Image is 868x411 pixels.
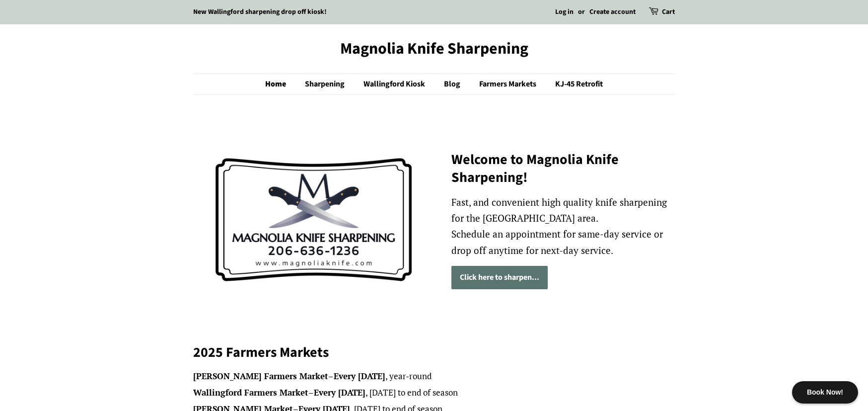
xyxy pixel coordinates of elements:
[265,74,296,94] a: Home
[451,151,675,187] h2: Welcome to Magnolia Knife Sharpening!
[662,6,675,18] a: Cart
[314,387,365,398] strong: Every [DATE]
[548,74,603,94] a: KJ-45 Retrofit
[555,7,574,17] a: Log in
[436,74,470,94] a: Blog
[193,7,327,17] a: New Wallingford sharpening drop off kiosk!
[472,74,546,94] a: Farmers Markets
[334,370,385,382] strong: Every [DATE]
[792,381,858,404] div: Book Now!
[451,194,675,258] p: Fast, and convenient high quality knife sharpening for the [GEOGRAPHIC_DATA] area. Schedule an ap...
[589,7,636,17] a: Create account
[193,369,675,384] li: – , year-round
[193,370,328,382] strong: [PERSON_NAME] Farmers Market
[451,266,548,289] a: Click here to sharpen...
[193,343,675,361] h2: 2025 Farmers Markets
[297,74,355,94] a: Sharpening
[193,387,308,398] strong: Wallingford Farmers Market
[193,39,675,58] a: Magnolia Knife Sharpening
[578,6,585,18] li: or
[356,74,435,94] a: Wallingford Kiosk
[193,386,675,400] li: – , [DATE] to end of season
